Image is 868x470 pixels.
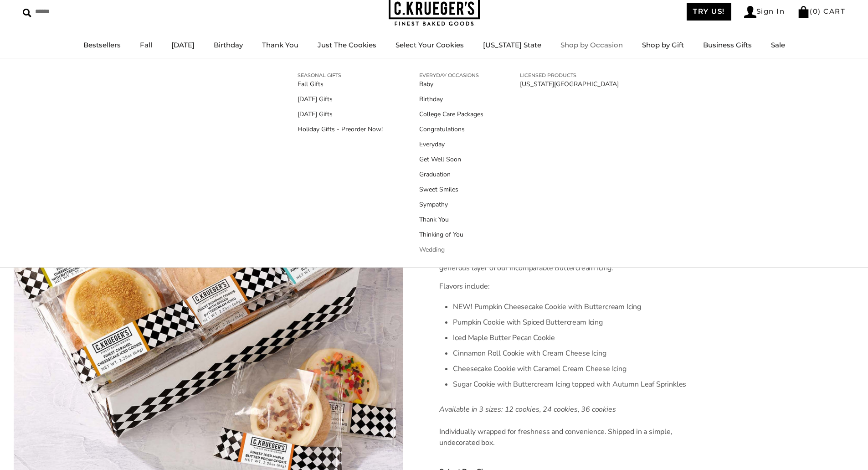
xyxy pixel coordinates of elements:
a: Thinking of You [419,230,483,239]
li: Iced Maple Butter Pecan Cookie [453,330,688,346]
li: Cinnamon Roll Cookie with Cream Cheese Icing [453,346,688,361]
a: Get Well Soon [419,155,483,164]
a: Sympathy [419,200,483,209]
a: Everyday [419,139,483,149]
a: Birthday [419,94,483,104]
a: Thank You [262,41,298,49]
a: (0) CART [797,7,845,15]
a: Baby [419,79,483,89]
a: Shop by Occasion [560,41,623,49]
p: Flavors include: [439,281,688,292]
li: Pumpkin Cookie with Spiced Buttercream Icing [453,315,688,330]
a: Sweet Smiles [419,185,483,194]
a: Holiday Gifts - Preorder Now! [298,124,383,134]
img: Account [744,6,756,18]
a: Congratulations [419,124,483,134]
a: Graduation [419,170,483,179]
p: Individually wrapped for freshness and convenience. Shipped in a simple, undecorated box. [439,426,688,448]
a: [US_STATE][GEOGRAPHIC_DATA] [520,79,619,89]
a: [DATE] Gifts [298,94,383,104]
a: Wedding [419,245,483,254]
em: Available in 3 sizes: 12 cookies, 24 cookies, 36 cookies [439,404,616,414]
a: Just The Cookies [318,41,376,49]
li: NEW! Pumpkin Cheesecake Cookie with Buttercream Icing [453,299,688,315]
a: LICENSED PRODUCTS [520,71,619,79]
input: Search [23,5,131,19]
span: 0 [813,7,818,15]
li: Sugar Cookie with Buttercream Icing topped with Autumn Leaf Sprinkles [453,377,688,392]
a: Fall [140,41,152,49]
a: TRY US! [687,3,731,21]
a: Fall Gifts [298,79,383,89]
a: Business Gifts [703,41,752,49]
a: Thank You [419,215,483,224]
a: [DATE] Gifts [298,109,383,119]
img: Search [23,9,31,17]
a: [DATE] [171,41,195,49]
a: College Care Packages [419,109,483,119]
a: EVERYDAY OCCASIONS [419,71,483,79]
li: Cheesecake Cookie with Caramel Cream Cheese Icing [453,361,688,377]
a: Select Your Cookies [395,41,464,49]
img: Bag [797,6,810,18]
a: Birthday [214,41,243,49]
a: Sign In [744,6,785,18]
a: Shop by Gift [642,41,684,49]
a: SEASONAL GIFTS [298,71,383,79]
a: [US_STATE] State [483,41,541,49]
a: Sale [771,41,785,49]
a: Bestsellers [83,41,121,49]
